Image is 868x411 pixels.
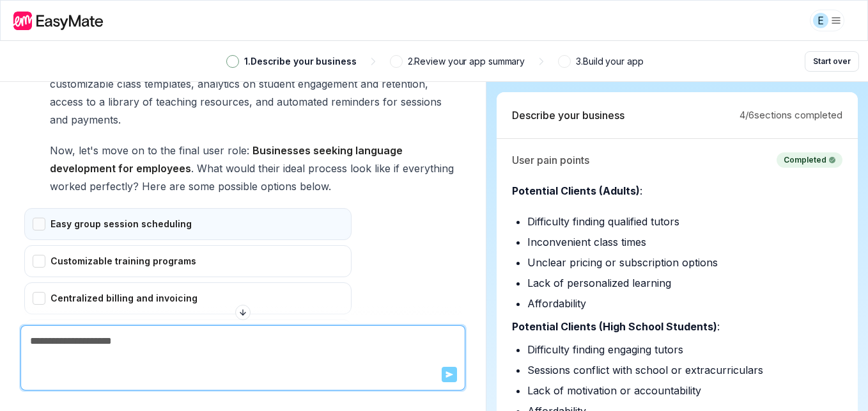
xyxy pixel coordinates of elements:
[117,75,141,93] span: class
[784,154,835,166] div: Completed
[143,93,153,111] span: of
[50,93,83,111] span: access
[527,362,842,378] li: Sessions conflict with school or extracurriculars
[89,177,139,195] span: perfectly?
[50,111,68,129] span: and
[148,141,157,159] span: to
[50,75,114,93] span: customizable
[132,141,144,159] span: on
[350,159,371,177] span: look
[394,159,399,177] span: if
[512,152,589,168] p: User pain points
[99,93,105,111] span: a
[71,111,121,129] span: payments.
[527,383,842,398] li: Lack of motivation or accountability
[142,177,166,195] span: Here
[512,320,717,333] strong: Potential Clients (High School Students)
[189,177,215,195] span: some
[383,93,398,111] span: for
[79,141,98,159] span: let's
[243,75,256,93] span: on
[108,93,139,111] span: library
[527,342,842,357] li: Difficulty finding engaging tutors
[203,141,224,159] span: user
[527,255,842,270] li: Unclear pricing or subscription options
[118,159,134,177] span: for
[512,316,842,337] p: :
[218,177,258,195] span: possible
[283,159,305,177] span: ideal
[527,214,842,229] li: Difficulty finding qualified tutors
[228,141,249,159] span: role:
[261,177,297,195] span: options
[308,159,347,177] span: process
[355,141,403,159] span: language
[313,141,353,159] span: seeking
[259,75,295,93] span: student
[197,159,222,177] span: What
[144,75,194,93] span: templates,
[805,51,859,72] button: Start over
[244,54,357,68] p: 1 . Describe your business
[226,159,255,177] span: would
[160,141,176,159] span: the
[169,177,185,195] span: are
[50,159,116,177] span: development
[156,93,197,111] span: teaching
[102,141,128,159] span: move
[360,75,378,93] span: and
[298,75,357,93] span: engagement
[512,184,640,197] strong: Potential Clients (Adults)
[331,93,380,111] span: reminders
[198,75,240,93] span: analytics
[401,93,442,111] span: sessions
[527,296,842,311] li: Affordability
[813,13,828,28] div: E
[277,93,328,111] span: automated
[382,75,428,93] span: retention,
[86,93,96,111] span: to
[403,159,454,177] span: everything
[527,275,842,291] li: Lack of personalized learning
[252,141,311,159] span: Businesses
[50,141,75,159] span: Now,
[300,177,331,195] span: below.
[256,93,274,111] span: and
[179,141,199,159] span: final
[200,93,252,111] span: resources,
[50,177,86,195] span: worked
[375,159,391,177] span: like
[191,159,194,177] span: .
[740,108,842,123] p: 4 / 6 sections completed
[527,234,842,250] li: Inconvenient class times
[576,54,643,68] p: 3 . Build your app
[408,54,525,68] p: 2 . Review your app summary
[136,159,191,177] span: employees
[512,108,624,123] p: Describe your business
[512,181,842,201] p: :
[258,159,280,177] span: their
